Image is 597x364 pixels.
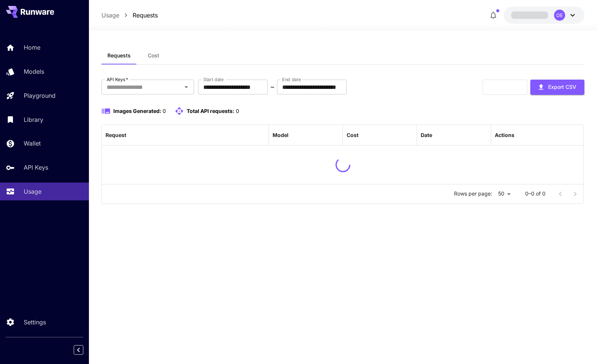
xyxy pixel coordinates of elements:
[24,91,56,100] p: Playground
[273,132,289,138] div: Model
[236,108,239,114] span: 0
[270,83,274,91] p: ~
[106,132,126,138] div: Request
[107,52,131,59] span: Requests
[163,108,166,114] span: 0
[187,108,234,114] span: Total API requests:
[148,52,159,59] span: Cost
[107,76,128,83] label: API Keys
[525,190,546,197] p: 0–0 of 0
[504,7,584,24] button: OE
[282,76,301,83] label: End date
[530,80,584,95] button: Export CSV
[347,132,358,138] div: Cost
[74,345,83,355] button: Collapse sidebar
[79,343,89,357] div: Collapse sidebar
[421,132,432,138] div: Date
[133,11,158,20] a: Requests
[181,82,191,92] button: Open
[101,11,119,20] a: Usage
[203,76,224,83] label: Start date
[454,190,492,197] p: Rows per page:
[495,188,513,199] div: 50
[101,11,158,20] nav: breadcrumb
[24,187,41,196] p: Usage
[24,318,46,327] p: Settings
[24,163,48,172] p: API Keys
[24,115,43,124] p: Library
[113,108,161,114] span: Images Generated:
[24,43,40,52] p: Home
[24,139,41,148] p: Wallet
[554,10,565,21] div: OE
[24,67,44,76] p: Models
[495,132,514,138] div: Actions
